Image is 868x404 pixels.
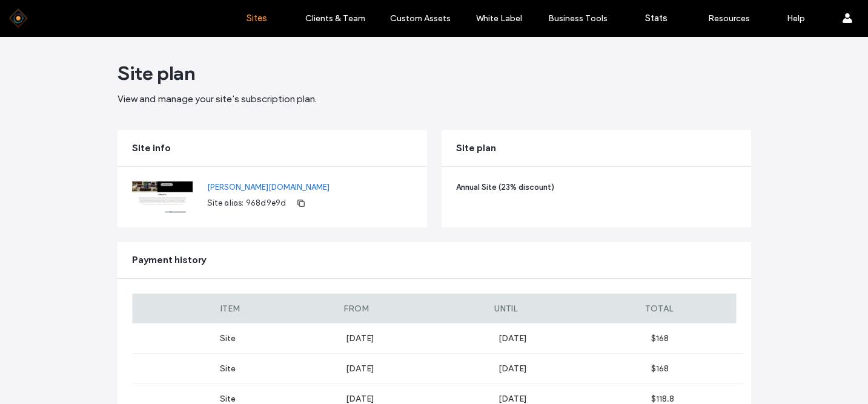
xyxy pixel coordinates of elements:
label: Custom Assets [390,13,451,24]
label: Stats [645,13,668,24]
span: Annual Site (23% discount) [456,181,737,194]
label: White Label [476,13,522,24]
label: Help [787,13,805,24]
label: FROM [343,304,494,314]
span: Site plan [118,61,195,85]
span: Site alias: 968d9e9d [207,197,287,209]
span: $118.8 [651,394,674,404]
span: View and manage your site’s subscription plan. [118,93,317,105]
label: [DATE] [346,394,499,404]
label: [DATE] [346,333,499,344]
span: Payment history [132,253,206,267]
label: UNTIL [494,304,645,314]
label: [DATE] [499,394,651,404]
span: $168 [651,363,669,374]
span: $168 [651,333,669,344]
img: Screenshot.png [132,181,193,213]
label: [DATE] [499,363,651,374]
label: ITEM [133,304,344,314]
span: Site plan [456,142,496,155]
label: Site [132,333,346,344]
span: Help [28,8,53,19]
label: Resources [708,13,750,24]
span: TOTAL [645,304,674,314]
span: Site info [132,142,171,155]
label: [DATE] [346,363,499,374]
label: Clients & Team [305,13,365,24]
label: [DATE] [499,333,651,344]
label: Business Tools [548,13,608,24]
label: Site [132,394,346,404]
label: Sites [247,13,267,24]
a: [PERSON_NAME][DOMAIN_NAME] [207,181,330,194]
label: Site [132,363,346,374]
